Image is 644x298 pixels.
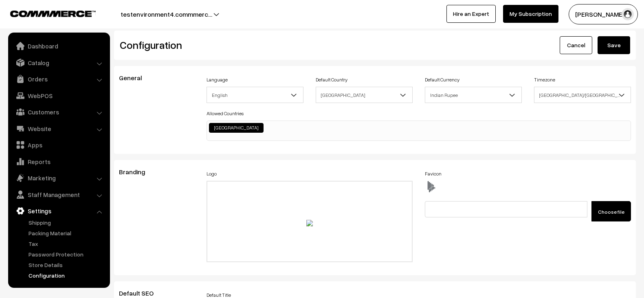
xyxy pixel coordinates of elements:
[207,87,303,103] span: English
[10,204,107,218] a: Settings
[10,39,107,53] a: Dashboard
[10,138,107,152] a: Apps
[26,239,107,248] a: Tax
[598,36,630,54] button: Save
[119,74,152,82] span: General
[425,76,459,83] label: Default Currency
[569,4,638,24] button: [PERSON_NAME]
[120,39,369,51] h2: Configuration
[26,271,107,280] a: Configuration
[10,121,107,136] a: Website
[209,123,264,133] li: India
[26,261,107,269] a: Store Details
[425,181,437,193] img: favicon.ico
[10,72,107,86] a: Orders
[10,11,96,17] img: COMMMERCE
[10,171,107,185] a: Marketing
[207,110,244,117] label: Allowed Countries
[316,88,412,102] span: India
[503,5,558,23] a: My Subscription
[26,218,107,227] a: Shipping
[119,289,163,297] span: Default SEO
[425,88,521,102] span: Indian Rupee
[622,8,634,20] img: user
[10,105,107,119] a: Customers
[26,250,107,259] a: Password Protection
[207,170,217,177] label: Logo
[10,55,107,70] a: Catalog
[10,154,107,169] a: Reports
[316,87,413,103] span: India
[425,87,522,103] span: Indian Rupee
[425,170,442,177] label: Favicon
[560,36,592,54] a: Cancel
[92,4,241,24] button: testenvironment4.commmerc…
[316,76,347,83] label: Default Country
[207,88,303,102] span: English
[10,8,81,18] a: COMMMERCE
[534,87,631,103] span: Asia/Kolkata
[207,76,228,83] label: Language
[446,5,496,23] a: Hire an Expert
[534,76,555,83] label: Timezone
[119,168,155,176] span: Branding
[26,229,107,237] a: Packing Material
[534,88,631,102] span: Asia/Kolkata
[10,187,107,202] a: Staff Management
[10,88,107,103] a: WebPOS
[598,209,624,215] span: Choose file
